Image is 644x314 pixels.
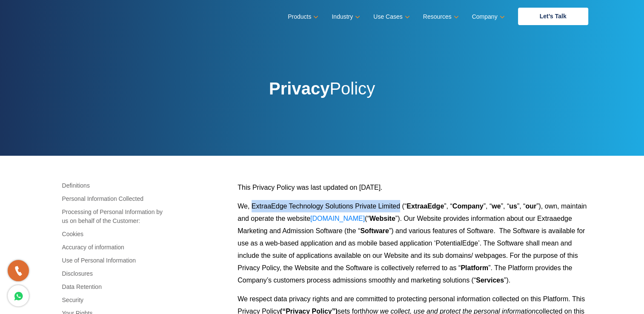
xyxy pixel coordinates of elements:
[288,11,317,23] a: Products
[517,203,526,210] span: ”, “
[56,181,169,190] a: Definitions
[56,243,169,252] a: Accuracy of information
[461,264,488,271] b: Platform
[492,203,501,210] b: we
[56,283,169,291] a: Data Retention
[238,184,382,191] span: This Privacy Policy was last updated on [DATE].
[406,203,444,210] b: ExtraaEdge
[373,11,408,23] a: Use Cases
[365,215,369,222] span: (“
[238,227,585,271] span: ”) and various features of Software. The Software is available for use as a web-based application...
[423,11,457,23] a: Resources
[56,296,169,305] a: Security
[310,215,365,222] a: [DOMAIN_NAME]
[484,203,492,210] span: ”, “
[472,11,503,23] a: Company
[369,215,395,222] b: Website
[360,227,389,234] b: Software
[332,11,358,23] a: Industry
[56,208,169,226] a: Processing of Personal Information by us on behalf of the Customer:
[509,203,517,210] b: us
[56,269,169,278] a: Disclosures
[238,203,406,210] span: We, ExtraaEdge Technology Solutions Private Limited (“
[452,203,484,210] b: Company
[269,78,375,99] h1: Policy
[56,230,169,239] a: Cookies
[476,277,504,284] b: Services
[501,203,509,210] span: ”, “
[525,203,536,210] b: our
[56,256,169,265] a: Use of Personal Information
[56,194,169,203] a: Personal Information Collected
[238,215,572,234] span: ”). Our Website provides information about our Extraaedge Marketing and Admission Software (the “
[504,277,510,284] span: ”).
[269,79,329,98] strong: Privacy
[444,203,452,210] span: ”, “
[518,8,588,25] a: Let’s Talk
